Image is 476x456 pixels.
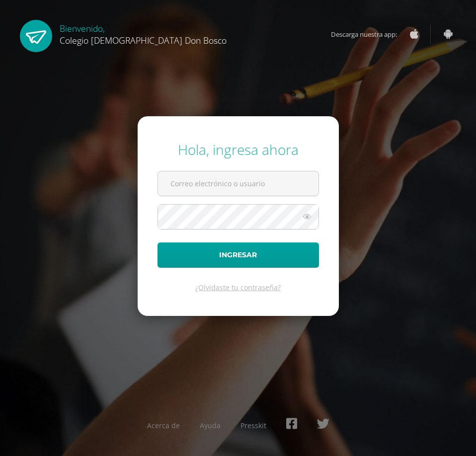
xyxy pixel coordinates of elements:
a: Ayuda [200,421,221,430]
a: Acerca de [147,421,180,430]
button: Ingresar [158,242,319,268]
div: Bienvenido, [60,20,227,46]
span: Descarga nuestra app: [331,25,407,44]
a: ¿Olvidaste tu contraseña? [195,283,281,292]
span: Colegio [DEMOGRAPHIC_DATA] Don Bosco [60,34,227,46]
a: Presskit [240,421,266,430]
div: Hola, ingresa ahora [158,140,319,159]
input: Correo electrónico o usuario [158,171,318,196]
